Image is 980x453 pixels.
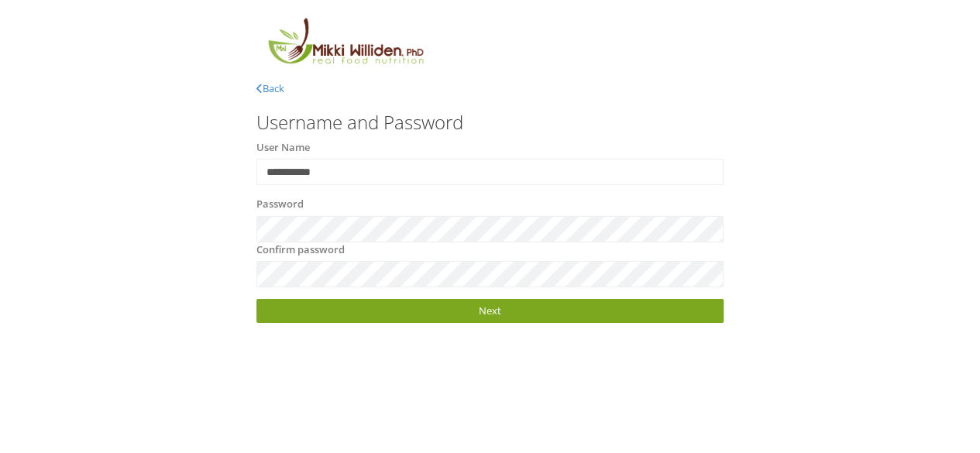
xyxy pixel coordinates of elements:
[256,197,304,212] label: Password
[256,299,724,323] a: Next
[256,81,284,95] a: Back
[256,15,433,74] img: MikkiLogoMain.png
[256,242,345,258] label: Confirm password
[256,112,724,132] h3: Username and Password
[256,140,310,156] label: User Name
